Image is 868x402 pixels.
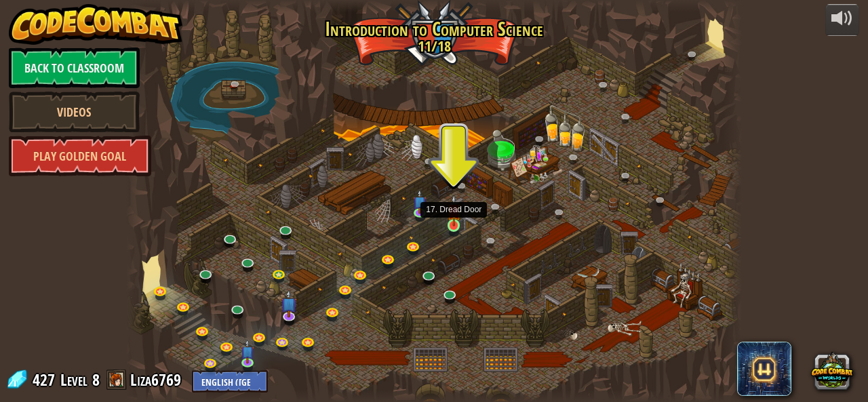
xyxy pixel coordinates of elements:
img: level-banner-unstarted-subscriber.png [413,190,427,214]
img: level-banner-unstarted.png [447,195,461,226]
span: Level [60,369,87,391]
a: Videos [9,92,140,132]
a: Back to Classroom [9,47,140,88]
button: Adjust volume [825,4,859,36]
img: level-banner-unstarted-subscriber.png [241,340,255,363]
img: level-banner-unstarted-subscriber.png [281,289,297,317]
span: 8 [92,369,100,390]
img: CodeCombat - Learn how to code by playing a game [9,4,182,45]
a: Play Golden Goal [9,136,151,176]
a: Liza6769 [130,369,185,390]
span: 427 [33,369,59,390]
